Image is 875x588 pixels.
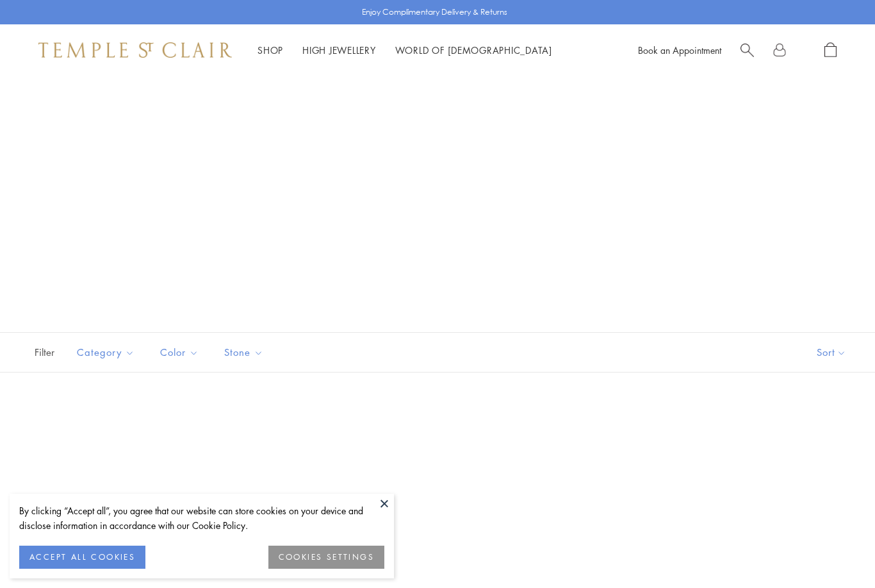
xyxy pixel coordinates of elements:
[70,344,144,360] span: Category
[788,333,875,372] button: Show sort by
[362,6,507,19] p: Enjoy Complimentary Delivery & Returns
[38,42,232,58] img: Temple St. Clair
[258,42,552,58] nav: Main navigation
[151,338,208,367] button: Color
[740,42,754,58] a: Search
[302,44,376,56] a: High JewelleryHigh Jewellery
[268,546,384,569] button: COOKIES SETTINGS
[19,503,384,533] div: By clicking “Accept all”, you agree that our website can store cookies on your device and disclos...
[824,42,837,58] a: Open Shopping Bag
[215,338,273,367] button: Stone
[67,338,144,367] button: Category
[258,44,283,56] a: ShopShop
[19,546,145,569] button: ACCEPT ALL COOKIES
[638,44,721,56] a: Book an Appointment
[218,344,273,360] span: Stone
[154,344,208,360] span: Color
[395,44,552,56] a: World of [DEMOGRAPHIC_DATA]World of [DEMOGRAPHIC_DATA]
